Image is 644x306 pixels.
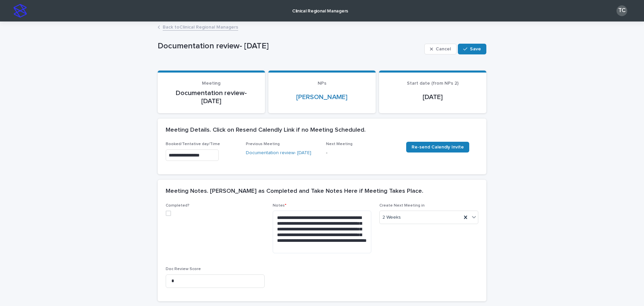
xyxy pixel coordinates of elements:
a: [PERSON_NAME] [296,93,347,101]
span: Cancel [436,47,451,51]
span: Save [470,47,481,51]
span: Next Meeting [326,142,353,146]
span: Meeting [202,81,220,86]
p: Documentation review- [DATE] [166,89,257,105]
span: Completed? [166,204,190,208]
a: Documentation review- [DATE] [246,149,311,157]
a: Re-send Calendly Invite [406,142,469,152]
h2: Meeting Details. Click on Resend Calendly Link if no Meeting Scheduled. [166,127,366,134]
span: Previous Meeting [246,142,280,146]
a: Back toClinical Regional Managers [163,23,238,31]
span: Notes [273,204,286,208]
img: stacker-logo-s-only.png [13,4,27,17]
button: Cancel [424,44,457,54]
p: Documentation review- [DATE] [158,41,422,51]
span: 2 Weeks [382,214,401,221]
p: - [326,149,398,157]
div: TC [616,5,627,16]
button: Save [458,44,486,54]
span: Re-send Calendly Invite [412,145,464,149]
span: Create Next Meeting in [379,204,425,208]
span: Start date (from NPs 2) [407,81,459,86]
p: [DATE] [387,93,478,101]
span: Booked/Tentative day/Time [166,142,220,146]
span: NPs [318,81,326,86]
span: Doc Review Score [166,267,201,271]
h2: Meeting Notes. [PERSON_NAME] as Completed and Take Notes Here if Meeting Takes Place. [166,188,423,195]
